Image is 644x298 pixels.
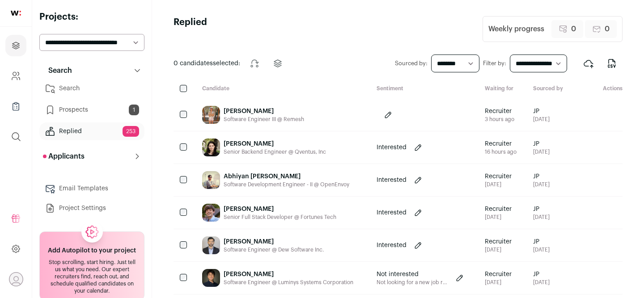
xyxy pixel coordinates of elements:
span: 1 [129,105,139,115]
div: [DATE] [485,246,512,253]
div: Stop scrolling, start hiring. Just tell us what you need. Our expert recruiters find, reach out, ... [45,259,139,294]
span: [DATE] [533,116,550,123]
div: Candidate [195,85,369,93]
h2: Projects: [39,11,144,23]
div: Software Engineer @ Luminys Systems Corporation [224,279,353,286]
div: Waiting for [478,85,526,93]
div: Weekly progress [488,24,544,34]
p: Search [43,65,72,76]
p: Applicants [43,151,85,162]
label: Filter by: [483,60,506,67]
img: b36052c4778c7ce13ba3dc0d2a4577a21a586fe163f921916e420c8b26ec0f53.jpg [202,236,220,254]
div: Senior Full Stack Developer @ Fortunes Tech [224,214,336,221]
span: 0 [571,24,576,34]
p: Interested [377,143,407,152]
button: Open dropdown [9,272,23,286]
div: [DATE] [485,181,512,188]
a: Company and ATS Settings [5,65,26,87]
div: Software Engineer III @ Remesh [224,116,304,123]
a: Company Lists [5,96,26,117]
a: Prospects1 [39,101,144,119]
img: wellfound-shorthand-0d5821cbd27db2630d0214b213865d53afaa358527fdda9d0ea32b1df1b89c2c.svg [11,11,21,16]
label: Sourced by: [395,60,428,67]
button: Export to CSV [601,53,623,74]
span: JP [533,107,550,116]
span: JP [533,205,550,214]
button: Export to ATS [578,53,599,74]
span: JP [533,270,550,279]
span: [DATE] [533,181,550,188]
span: Recruiter [485,172,512,181]
p: Not interested [377,270,448,279]
div: [DATE] [485,214,512,221]
a: Search [39,80,144,97]
span: Recruiter [485,270,512,279]
div: [DATE] [485,279,512,286]
span: JP [533,139,550,148]
span: [DATE] [533,246,550,253]
div: [PERSON_NAME] [224,237,324,246]
img: 5b37126f00834911f5c82f656fda325babe8658e570e53d4f3add841ef12e5c1 [202,106,220,124]
span: JP [533,172,550,181]
div: [PERSON_NAME] [224,107,304,116]
span: Recruiter [485,205,512,214]
div: 3 hours ago [485,116,514,123]
button: Search [39,62,144,80]
p: Not looking for a new job right now [377,279,448,286]
button: Applicants [39,147,144,165]
span: 253 [123,126,139,137]
span: [DATE] [533,279,550,286]
p: Interested [377,208,407,217]
a: Email Templates [39,180,144,197]
span: Recruiter [485,107,514,116]
a: Projects [5,35,26,56]
div: Software Engineer @ Dew Software Inc. [224,246,324,253]
img: 3cfdb3575854aa8eba789baa39bdeee5fa304b997853e53bd9649ef003cb56a8.jpg [202,204,220,222]
h2: Add Autopilot to your project [48,246,136,255]
span: Recruiter [485,139,517,148]
div: 16 hours ago [485,148,517,155]
span: [DATE] [533,214,550,221]
div: Senior Backend Engineer @ Qventus, Inc [224,148,326,155]
span: 0 [605,24,610,34]
p: Interested [377,176,407,185]
div: Abhiyan [PERSON_NAME] [224,172,349,181]
img: c65fee294f9a9c17d8f8d8c5ccbe53ccc3d6eda45c570fd8845bb44cf5a8a35e.jpg [202,269,220,287]
span: [DATE] [533,148,550,155]
div: Sourced by [526,85,572,93]
h1: Replied [174,16,207,42]
a: Project Settings [39,199,144,217]
div: Actions [572,85,623,93]
a: Replied253 [39,122,144,140]
img: 2437586d10406bb25ff138c66de346e9252152decd9ab911e0ada3a61da2ee05.jpg [202,171,220,189]
div: [PERSON_NAME] [224,205,336,214]
div: Sentiment [369,85,477,93]
span: selected: [174,59,240,68]
span: Recruiter [485,237,512,246]
span: JP [533,237,550,246]
img: 0fe28d71aa9997d29e29266cc4fed2feb00a2ffa716d230c35f488bc590e971a [202,139,220,156]
span: 0 candidates [174,60,213,67]
div: Software Development Engineer - II @ OpenEnvoy [224,181,349,188]
p: Interested [377,241,407,250]
div: [PERSON_NAME] [224,270,353,279]
div: [PERSON_NAME] [224,139,326,148]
